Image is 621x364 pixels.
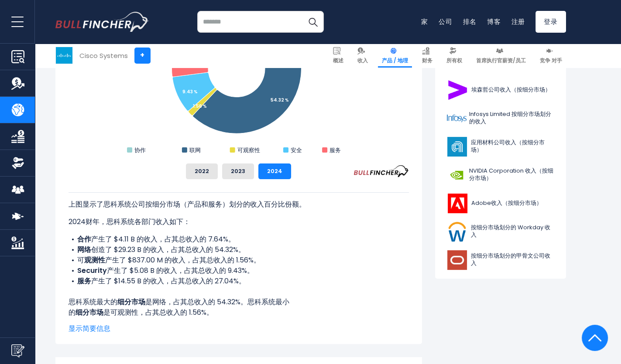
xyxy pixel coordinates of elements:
span: 应用材料公司收入（按细分市场） [470,139,554,154]
span: 收入 [357,57,368,64]
span: 财务 [422,57,432,64]
img: INFY标志 [447,109,467,128]
a: Adobe收入（按细分市场） [442,191,559,215]
button: 2022 [186,163,218,179]
li: 产生了 $14.55 B 的收入，占其总收入的 27.04%。 [69,276,409,286]
tspan: 54.32 % [271,97,289,103]
b: 服务 [77,276,91,286]
text: 协作 [134,146,146,154]
a: 产品 / 地理 [378,44,412,68]
a: 公司 [439,17,453,26]
img: NVDA 徽标 [447,165,467,185]
a: 收入 [353,44,372,68]
b: 网络 [77,245,91,255]
text: 可观察性 [237,146,260,154]
button: 搜索 [302,11,324,33]
a: Infosys Limited 按细分市场划分的收入 [442,106,559,130]
div: Cisco Systems [79,51,128,61]
a: 首席执行官薪资/员工 [472,44,530,68]
span: Adobe收入（按细分市场） [471,200,542,207]
li: 可 产生了 $837.00 M 的收入，占其总收入的 1.56%。 [69,255,409,265]
a: 所有权 [443,44,466,68]
span: 概述 [333,57,343,64]
a: 埃森哲公司收入（按细分市场） [442,78,559,102]
img: ACN标志 [447,80,469,100]
a: 家 [421,17,428,26]
text: 服务 [329,146,341,154]
span: 竞争 对手 [540,57,562,64]
a: 博客 [487,17,501,26]
text: 安全 [290,146,302,154]
p: 2024财年，思科系统各部门收入如下： [69,217,409,227]
span: 所有权 [446,57,462,64]
span: 首席执行官薪资/员工 [476,57,526,64]
a: 按细分市场划分的 Workday 收入 [442,220,559,244]
img: WDAY标志 [447,222,468,242]
b: 合作 [77,234,91,244]
button: 2023 [222,163,254,179]
a: 竞争 对手 [536,44,566,68]
b: Security [77,265,107,276]
span: 埃森哲公司收入（按细分市场） [471,86,551,94]
tspan: 9.43 % [182,88,198,95]
span: NVIDIA Corporation 收入（按细分市场） [469,167,554,182]
a: + [134,48,151,64]
a: 注册 [511,17,525,26]
img: AMAT 标志 [447,137,468,156]
li: 创造了 $29.23 B 的收入，占其总收入的 54.32%。 [69,245,409,255]
button: 2024 [258,163,291,179]
img: ADBE 标志 [447,194,469,213]
text: 联网 [189,146,200,154]
img: CSCO logo [56,47,72,64]
b: 细分市场 [75,307,103,317]
tspan: 1.56 % [193,103,207,109]
a: 排名 [463,17,477,26]
span: 按细分市场划分的 Workday 收入 [470,224,554,239]
a: 财务 [418,44,436,68]
span: 产品 / 地理 [382,57,408,64]
li: 产生了 $4.11 B 的收入，占其总收入的 7.64%。 [69,234,409,245]
a: NVIDIA Corporation 收入（按细分市场） [442,163,559,187]
img: 所有权 [11,156,24,170]
b: 观测性 [84,255,105,265]
span: Infosys Limited 按细分市场划分的收入 [469,111,554,126]
span: Microsoft Corporation 收入（按细分市场） [469,54,554,69]
b: 细分市场 [117,297,145,307]
li: 产生了 $5.08 B 的收入，占其总收入的 9.43%。 [69,265,409,276]
p: 上图显示了思科系统公司按细分市场（产品和服务）划分的收入百分比份额。 [69,199,409,210]
a: 按细分市场划分的甲骨文公司收入 [442,248,559,272]
a: 进入首页 [55,12,149,32]
img: ORCL 标志 [447,250,468,270]
img: 红腹鱼标志 [55,12,149,32]
a: 应用材料公司收入（按细分市场） [442,135,559,159]
span: 按细分市场划分的甲骨文公司收入 [470,252,554,267]
font: 思科系统最大的 是网络，占其总收入的 54.32%。思科系统最小 的 是可观测性，占其总收入的 1.56%。 [69,297,289,317]
a: 概述 [329,44,347,68]
a: 登录 [535,11,566,33]
span: 显示简要信息 [69,323,409,334]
